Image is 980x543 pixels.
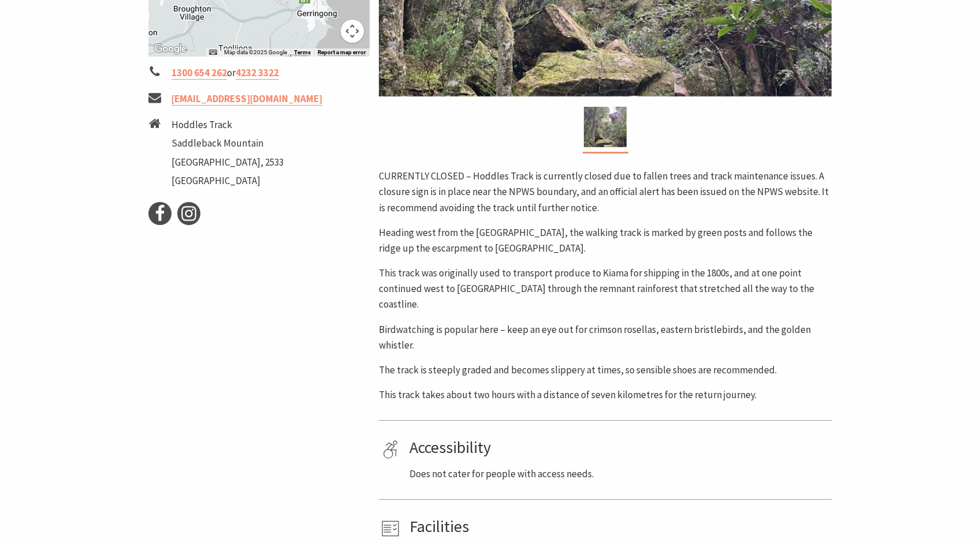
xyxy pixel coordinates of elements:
[224,49,287,55] span: Map data ©2025 Google
[379,168,832,216] p: CURRENTLY CLOSED – Hoddles Track is currently closed due to fallen trees and track maintenance is...
[294,49,311,56] a: Terms (opens in new tab)
[172,173,284,189] li: [GEOGRAPHIC_DATA]
[151,42,189,57] a: Open this area in Google Maps (opens a new window)
[172,66,227,80] a: 1300 654 262
[148,65,370,81] li: or
[172,92,322,106] a: [EMAIL_ADDRESS][DOMAIN_NAME]
[379,387,832,403] p: This track takes about two hours with a distance of seven kilometres for the return journey.
[409,466,828,482] p: Does not cater for people with access needs.
[172,117,284,133] li: Hoddles Track
[236,66,279,80] a: 4232 3322
[409,517,828,537] h4: Facilities
[172,136,284,151] li: Saddleback Mountain
[209,48,217,57] button: Keyboard shortcuts
[379,322,832,353] p: Birdwatching is popular here – keep an eye out for crimson rosellas, eastern bristlebirds, and th...
[379,265,832,313] p: This track was originally used to transport produce to Kiama for shipping in the 1800s, and at on...
[409,438,828,458] h4: Accessibility
[379,225,832,256] p: Heading west from the [GEOGRAPHIC_DATA], the walking track is marked by green posts and follows t...
[341,20,364,43] button: Map camera controls
[379,362,832,378] p: The track is steeply graded and becomes slippery at times, so sensible shoes are recommended.
[584,107,627,147] img: Hoddles Track Kiama
[318,49,366,56] a: Report a map error
[151,42,189,57] img: Google
[172,155,284,170] li: [GEOGRAPHIC_DATA], 2533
